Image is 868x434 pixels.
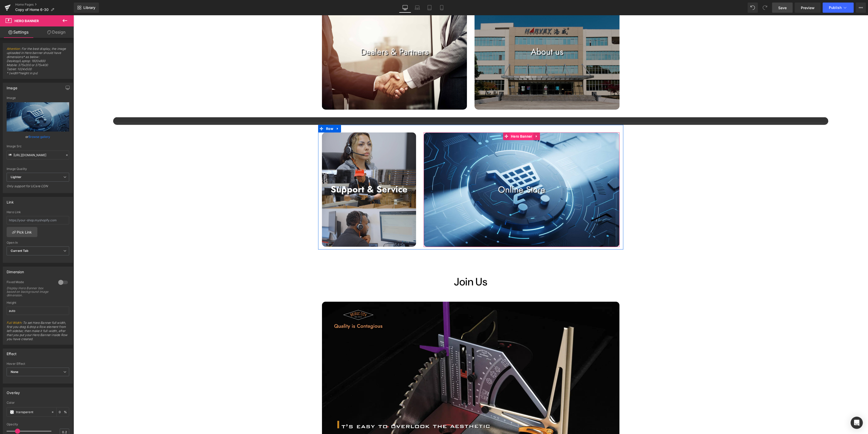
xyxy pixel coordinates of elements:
[7,197,14,204] div: Link
[7,210,69,214] div: Hero Link
[7,388,20,395] div: Overlay
[7,280,53,285] div: Fixed Mode
[823,3,854,13] button: Publish
[7,241,69,244] div: Open In
[7,307,69,315] input: auto
[436,3,448,13] a: Mobile
[29,132,50,141] a: Browse gallery
[760,3,770,13] button: Redo
[7,227,37,237] a: Pick Link
[7,267,24,274] div: Dimension
[11,249,29,253] b: Current Tab
[7,47,69,79] span: : For the best display, the image uploaded in Hero banner should have dimensions* as below: Deskt...
[14,19,39,23] span: Hero Banner
[261,110,268,117] a: Expand / Collapse
[7,286,52,297] div: Display Hero Banner box based on background image dimension.
[795,3,821,13] a: Preview
[7,321,21,325] a: Full Width
[11,175,21,179] b: Lighter
[7,401,69,404] div: Color
[7,362,69,366] div: Hover Effect
[7,349,17,356] div: Effect
[7,134,69,139] div: or
[15,8,49,12] span: Copy of Home 6-30
[7,216,69,224] input: https://your-shop.myshopify.com
[7,321,69,344] span: : To set Hero Banner full width, first you drag & drop a Row element from left sidebar, then make...
[7,184,69,192] div: Only support for UCare CDN
[423,3,436,13] a: Tablet
[350,168,546,180] p: Online Store
[7,423,69,426] div: Opacity
[11,370,19,374] b: None
[801,5,815,10] span: Preview
[436,117,460,125] span: Hero Banner
[248,31,393,43] p: Dealers & Partners
[460,117,467,125] a: Expand / Collapse
[7,301,69,305] div: Height
[829,6,842,10] span: Publish
[38,26,75,38] a: Design
[7,96,69,100] div: Image
[7,83,17,90] div: Image
[74,3,99,13] a: New Library
[851,417,863,429] div: Open Intercom Messenger
[399,3,411,13] a: Desktop
[856,3,866,13] button: More
[748,3,758,13] button: Undo
[7,144,69,148] div: Image Src
[7,151,69,160] input: Link
[401,31,546,43] p: About us
[15,3,74,7] a: Home Pages
[7,47,20,51] a: Attention
[257,168,334,180] strong: Support & Service
[83,5,95,10] span: Library
[251,110,261,117] span: Row
[7,167,69,171] div: Image Quality
[778,5,787,10] span: Save
[16,409,49,415] input: Color
[411,3,423,13] a: Laptop
[57,408,69,416] div: %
